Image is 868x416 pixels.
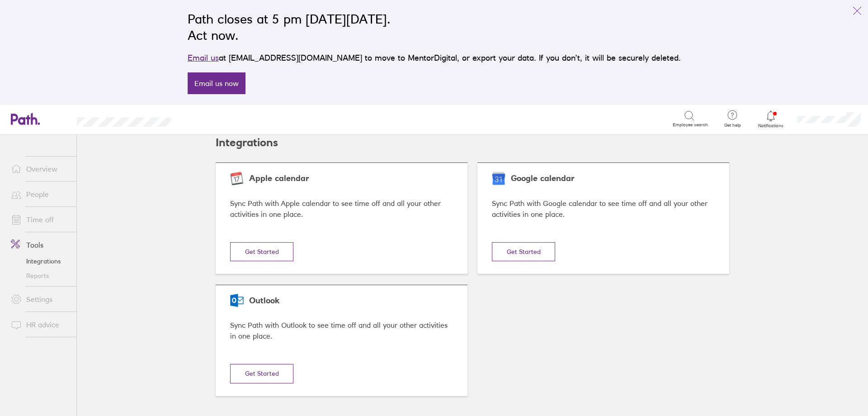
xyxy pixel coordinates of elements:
a: Time off [4,210,76,229]
a: Settings [4,290,76,308]
div: Apple calendar [230,174,453,183]
a: HR advice [4,316,76,334]
a: Reports [4,268,76,283]
button: Get Started [492,242,555,261]
div: Sync Path with Outlook to see time off and all your other activities in one place. [230,320,453,342]
div: Google calendar [492,174,715,183]
div: Sync Path with Google calendar to see time off and all your other activities in one place. [492,198,715,220]
span: Notifications [756,123,786,129]
a: Email us [188,53,219,62]
button: Get Started [230,242,293,261]
a: Integrations [4,254,76,268]
span: Employee search [673,122,708,128]
div: Search [195,115,218,123]
a: Tools [4,236,76,254]
span: Get help [718,123,747,128]
a: Notifications [756,110,786,129]
h2: Path closes at 5 pm [DATE][DATE]. Act now. [188,11,681,43]
a: People [4,185,76,203]
p: at [EMAIL_ADDRESS][DOMAIN_NAME] to move to MentorDigital, or export your data. If you don’t, it w... [188,52,681,64]
h2: Integrations [216,128,278,157]
div: Outlook [230,296,453,306]
div: Sync Path with Apple calendar to see time off and all your other activities in one place. [230,198,453,220]
button: Get Started [230,364,293,383]
a: Overview [4,160,76,178]
a: Email us now [188,72,245,94]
